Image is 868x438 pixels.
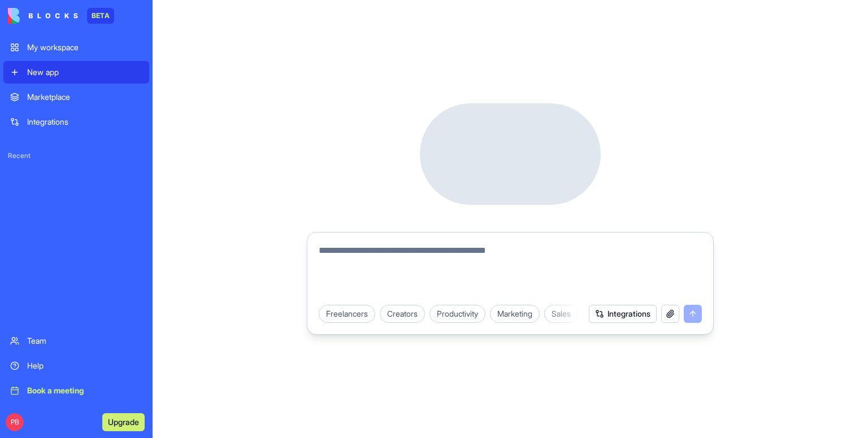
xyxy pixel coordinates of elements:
div: Team [27,335,142,347]
img: logo [8,8,78,24]
button: Integrations [589,305,657,323]
a: Help [3,354,149,377]
a: Integrations [3,111,149,133]
a: BETA [8,8,114,24]
span: Recent [3,151,149,160]
div: Book a meeting [27,385,142,396]
span: PB [6,413,24,431]
a: New app [3,61,149,84]
a: My workspace [3,36,149,59]
div: New app [27,67,142,78]
a: Team [3,330,149,352]
div: BETA [87,8,114,24]
a: Marketplace [3,86,149,108]
div: Creators [380,305,425,323]
div: Marketing [490,305,540,323]
div: My workspace [27,42,142,53]
a: Upgrade [102,416,145,427]
a: Book a meeting [3,379,149,402]
div: Productivity [429,305,485,323]
div: Help [27,360,142,371]
button: Upgrade [102,413,145,431]
div: Integrations [27,116,142,128]
div: Marketplace [27,91,142,103]
div: Sales [544,305,578,323]
div: Freelancers [319,305,375,323]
